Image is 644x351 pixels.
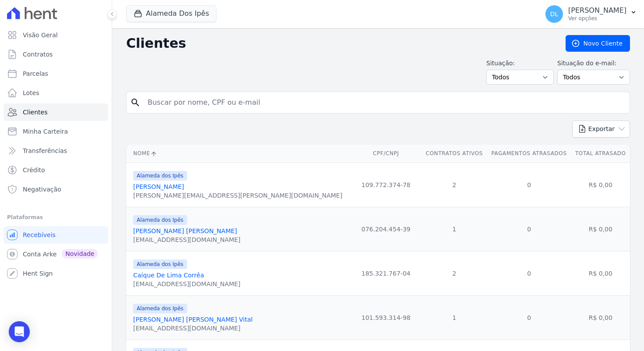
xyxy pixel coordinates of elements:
[486,59,554,68] label: Situação:
[571,207,630,251] td: R$ 0,00
[9,321,30,342] div: Open Intercom Messenger
[23,31,58,39] span: Visão Geral
[23,146,67,155] span: Transferências
[23,250,57,259] span: Conta Arke
[23,185,61,194] span: Negativação
[4,265,108,282] a: Hent Sign
[126,5,216,22] button: Alameda Dos Ipês
[23,89,39,97] span: Lotes
[350,145,422,163] th: CPF/CNPJ
[23,69,48,78] span: Parcelas
[133,171,187,181] span: Alameda dos Ipês
[133,227,237,234] a: [PERSON_NAME] [PERSON_NAME]
[571,251,630,295] td: R$ 0,00
[487,145,571,163] th: Pagamentos Atrasados
[421,295,487,340] td: 1
[62,249,98,259] span: Novidade
[133,183,184,190] a: [PERSON_NAME]
[133,235,241,244] div: [EMAIL_ADDRESS][DOMAIN_NAME]
[23,269,53,278] span: Hent Sign
[571,163,630,207] td: R$ 0,00
[421,145,487,163] th: Contratos Ativos
[126,35,552,51] h2: Clientes
[538,2,644,26] button: DL [PERSON_NAME] Ver opções
[550,11,559,17] span: DL
[487,207,571,251] td: 0
[133,324,253,333] div: [EMAIL_ADDRESS][DOMAIN_NAME]
[350,163,422,207] td: 109.772.374-78
[571,295,630,340] td: R$ 0,00
[23,166,45,174] span: Crédito
[4,245,108,263] a: Conta Arke Novidade
[126,145,350,163] th: Nome
[4,46,108,63] a: Contratos
[23,108,47,117] span: Clientes
[23,127,68,136] span: Minha Carteira
[421,251,487,295] td: 2
[4,65,108,82] a: Parcelas
[566,35,630,52] a: Novo Cliente
[130,97,141,108] i: search
[133,191,342,200] div: [PERSON_NAME][EMAIL_ADDRESS][PERSON_NAME][DOMAIN_NAME]
[4,161,108,179] a: Crédito
[568,15,626,22] p: Ver opções
[4,84,108,102] a: Lotes
[350,295,422,340] td: 101.593.314-98
[133,272,204,279] a: Caíque De Lima Corrêa
[4,123,108,140] a: Minha Carteira
[133,280,241,288] div: [EMAIL_ADDRESS][DOMAIN_NAME]
[7,212,105,223] div: Plataformas
[133,304,187,313] span: Alameda dos Ipês
[4,181,108,198] a: Negativação
[421,207,487,251] td: 1
[487,295,571,340] td: 0
[4,142,108,160] a: Transferências
[133,215,187,225] span: Alameda dos Ipês
[487,163,571,207] td: 0
[23,230,56,239] span: Recebíveis
[571,145,630,163] th: Total Atrasado
[350,251,422,295] td: 185.321.767-04
[421,163,487,207] td: 2
[4,226,108,244] a: Recebíveis
[4,26,108,44] a: Visão Geral
[572,121,630,138] button: Exportar
[142,94,626,111] input: Buscar por nome, CPF ou e-mail
[4,103,108,121] a: Clientes
[133,316,253,323] a: [PERSON_NAME] [PERSON_NAME] Vital
[568,6,626,15] p: [PERSON_NAME]
[557,59,630,68] label: Situação do e-mail:
[23,50,53,59] span: Contratos
[487,251,571,295] td: 0
[350,207,422,251] td: 076.204.454-39
[133,259,187,269] span: Alameda dos Ipês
